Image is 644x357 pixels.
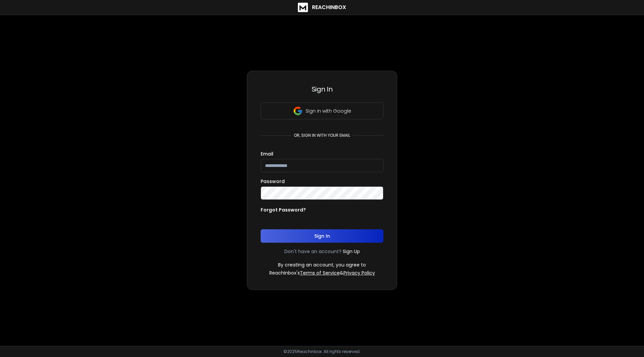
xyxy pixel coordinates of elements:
[343,248,360,255] a: Sign Up
[283,349,361,354] p: © 2025 Reachinbox. All rights reserved.
[291,133,353,138] p: or, sign in with your email
[343,270,375,276] a: Privacy Policy
[312,3,346,11] h1: ReachInbox
[300,270,340,276] a: Terms of Service
[298,3,308,12] img: logo
[284,248,341,255] p: Don't have an account?
[269,270,375,276] p: ReachInbox's &
[261,103,383,119] button: Sign in with Google
[261,229,383,243] button: Sign In
[261,179,285,184] label: Password
[306,108,351,114] p: Sign in with Google
[261,84,383,94] h3: Sign In
[298,3,346,12] a: ReachInbox
[261,152,273,156] label: Email
[278,261,366,268] p: By creating an account, you agree to
[261,206,306,213] p: Forgot Password?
